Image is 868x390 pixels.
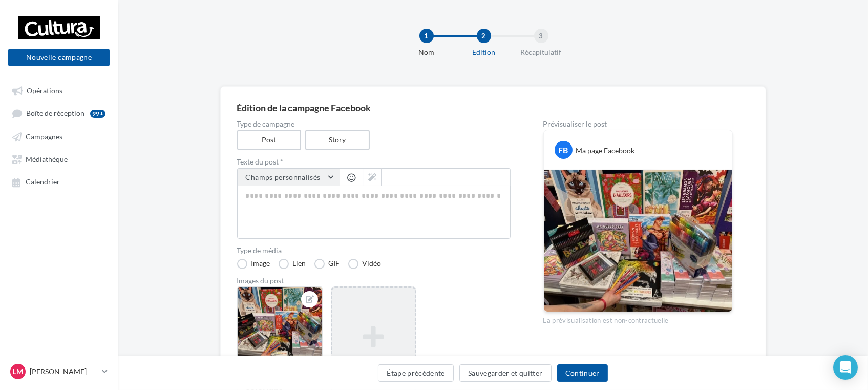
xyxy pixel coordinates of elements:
[394,47,459,57] div: Nom
[237,259,270,269] label: Image
[237,247,511,254] label: Type de média
[576,146,635,156] div: Ma page Facebook
[534,29,548,43] div: 3
[509,47,574,57] div: Récapitulatif
[348,259,382,269] label: Vidéo
[237,158,511,166] label: Texte du post *
[246,173,321,181] span: Champs personnalisés
[477,29,491,43] div: 2
[30,366,98,377] p: [PERSON_NAME]
[6,127,112,146] a: Campagnes
[6,150,112,168] a: Médiathèque
[26,109,84,118] span: Boîte de réception
[237,120,511,128] label: Type de campagne
[419,29,434,43] div: 1
[451,47,517,57] div: Edition
[555,141,573,159] div: FB
[237,130,302,150] label: Post
[26,178,60,187] span: Calendrier
[6,81,112,99] a: Opérations
[305,130,370,150] label: Story
[27,86,62,95] span: Opérations
[279,259,306,269] label: Lien
[8,362,110,381] a: LM [PERSON_NAME]
[8,49,110,66] button: Nouvelle campagne
[26,155,68,163] span: Médiathèque
[543,120,733,128] div: Prévisualiser le post
[6,104,112,122] a: Boîte de réception99+
[378,364,454,382] button: Étape précédente
[237,277,511,284] div: Images du post
[6,172,112,191] a: Calendrier
[459,364,552,382] button: Sauvegarder et quitter
[238,169,340,186] button: Champs personnalisés
[833,355,858,380] div: Open Intercom Messenger
[237,103,749,112] div: Édition de la campagne Facebook
[13,366,23,377] span: LM
[557,364,608,382] button: Continuer
[90,110,105,118] div: 99+
[543,312,733,325] div: La prévisualisation est non-contractuelle
[314,259,340,269] label: GIF
[26,132,62,141] span: Campagnes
